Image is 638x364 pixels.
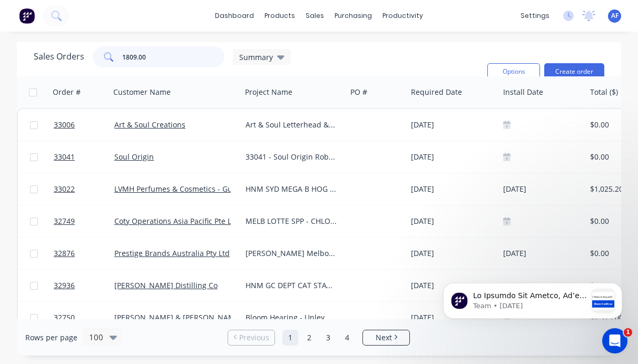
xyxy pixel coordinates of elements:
[259,8,300,24] div: products
[515,8,555,24] div: settings
[363,332,409,343] a: Next page
[246,248,337,259] div: [PERSON_NAME] Melbourne City - Christmas Pop Up
[53,87,81,97] div: Order #
[590,87,618,97] div: Total ($)
[114,248,230,258] a: Prestige Brands Australia Pty Ltd
[114,216,239,226] a: Coty Operations Asia Pacific Pte Ltd
[411,87,462,97] div: Required Date
[411,312,495,323] div: [DATE]
[114,280,218,290] a: [PERSON_NAME] Distilling Co
[246,120,337,130] div: Art & Soul Letterhead & With Compliment Slips
[114,120,185,130] a: Art & Soul Creations
[376,332,392,343] span: Next
[246,184,337,194] div: HNM SYD MEGA B HOG 2 Guerlain Xmas 2025
[114,312,298,322] a: [PERSON_NAME] & [PERSON_NAME] Projects Pty Ltd
[503,183,582,196] div: [DATE]
[228,332,274,343] a: Previous page
[427,262,638,336] iframe: Intercom notifications message
[113,87,171,97] div: Customer Name
[544,63,604,80] button: Create order
[34,52,84,62] h1: Sales Orders
[329,8,377,24] div: purchasing
[602,328,627,353] iframe: Intercom live chat
[350,87,367,97] div: PO #
[320,330,336,346] a: Page 3
[339,330,355,346] a: Page 4
[245,87,292,97] div: Project Name
[54,312,75,323] span: 32750
[282,330,298,346] a: Page 1 is your current page
[114,184,253,194] a: LVMH Perfumes & Cosmetics - Guerlain
[54,270,114,301] a: 32936
[54,302,114,333] a: 32750
[54,216,75,227] span: 32749
[411,120,495,130] div: [DATE]
[624,328,632,337] span: 1
[246,280,337,291] div: HNM GC DEPT CAT STAGE 1
[25,332,77,343] span: Rows per page
[223,330,414,346] ul: Pagination
[54,280,75,291] span: 32936
[300,8,329,24] div: sales
[54,238,114,269] a: 32876
[377,8,428,24] div: productivity
[503,87,543,97] div: Install Date
[411,184,495,194] div: [DATE]
[239,52,273,63] span: Summary
[411,248,495,259] div: [DATE]
[210,8,259,24] a: dashboard
[246,216,337,227] div: MELB LOTTE SPP - CHLOE - La Parfum Bouquinist 2026
[54,141,114,173] a: 33041
[411,216,495,227] div: [DATE]
[122,46,225,67] input: Search...
[54,109,114,141] a: 33006
[54,248,75,259] span: 32876
[54,152,75,162] span: 33041
[611,11,619,21] span: AF
[301,330,317,346] a: Page 2
[246,312,337,323] div: Bloom Hearing - Unley Park Clinic SA - External signage
[54,184,75,194] span: 33022
[503,247,582,260] div: [DATE]
[246,152,337,162] div: 33041 - Soul Origin Robina QLD - Kiosk
[54,120,75,130] span: 33006
[54,173,114,205] a: 33022
[19,8,35,24] img: Factory
[114,152,154,162] a: Soul Origin
[487,63,540,80] button: Options
[411,280,495,291] div: [DATE]
[54,205,114,237] a: 32749
[239,332,269,343] span: Previous
[411,152,495,162] div: [DATE]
